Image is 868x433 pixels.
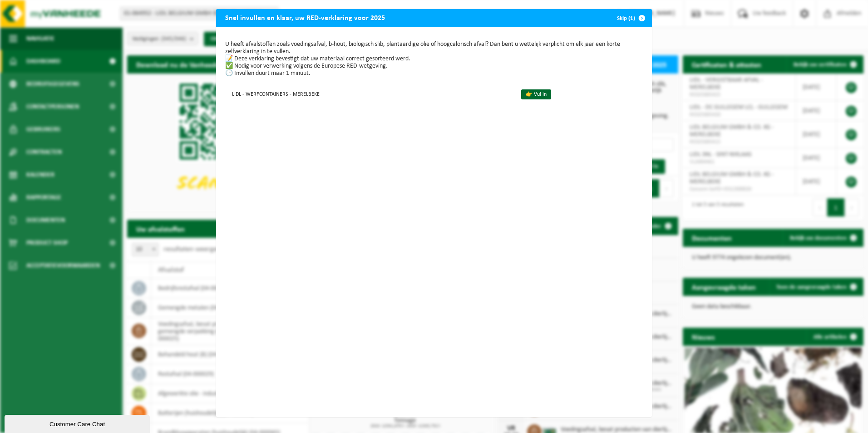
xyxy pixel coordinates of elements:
button: Skip (1) [610,9,651,27]
iframe: chat widget [5,413,152,433]
td: LIDL - WERFCONTAINERS - MERELBEKE [225,86,513,101]
a: 👉 Vul in [521,89,551,99]
p: U heeft afvalstoffen zoals voedingsafval, b-hout, biologisch slib, plantaardige olie of hoogcalor... [225,41,643,77]
h2: Snel invullen en klaar, uw RED-verklaring voor 2025 [216,9,394,26]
